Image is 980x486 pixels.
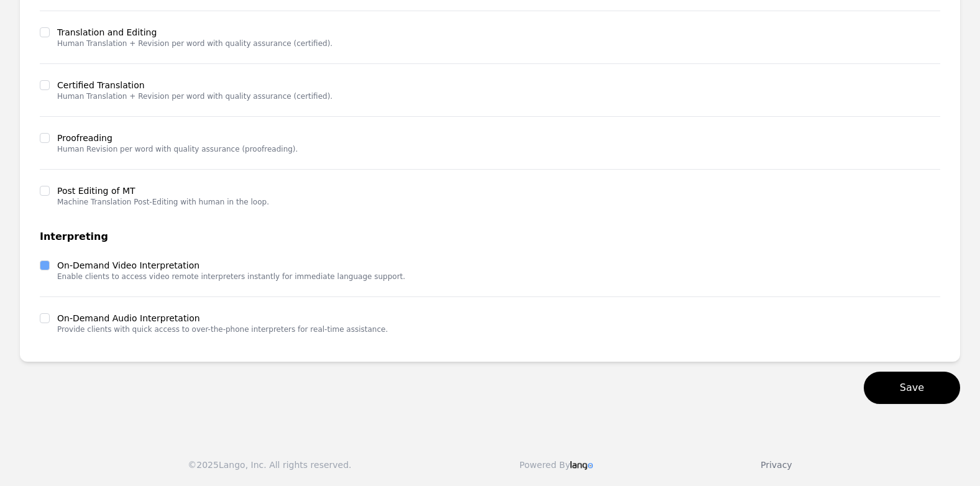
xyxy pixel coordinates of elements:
p: Machine Translation Post-Editing with human in the loop. [57,197,269,207]
div: © 2025 Lango, Inc. All rights reserved. [188,459,351,471]
label: Certified Translation [57,79,332,91]
p: Human Revision per word with quality assurance (proofreading). [57,144,298,154]
p: Human Translation + Revision per word with quality assurance (certified). [57,91,332,101]
p: Human Translation + Revision per word with quality assurance (certified). [57,39,332,48]
div: Powered By [520,459,593,471]
button: Save [864,372,960,404]
a: Privacy [761,460,792,470]
p: Enable clients to access video remote interpreters instantly for immediate language support. [57,272,405,282]
label: On-Demand Video Interpretation [57,259,405,272]
img: Logo [570,461,593,470]
label: On-Demand Audio Interpretation [57,312,388,324]
p: Provide clients with quick access to over-the-phone interpreters for real-time assistance. [57,324,388,334]
label: Translation and Editing [57,26,332,39]
label: Post Editing of MT [57,185,269,197]
h3: Interpreting [40,229,940,244]
label: Proofreading [57,132,298,144]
